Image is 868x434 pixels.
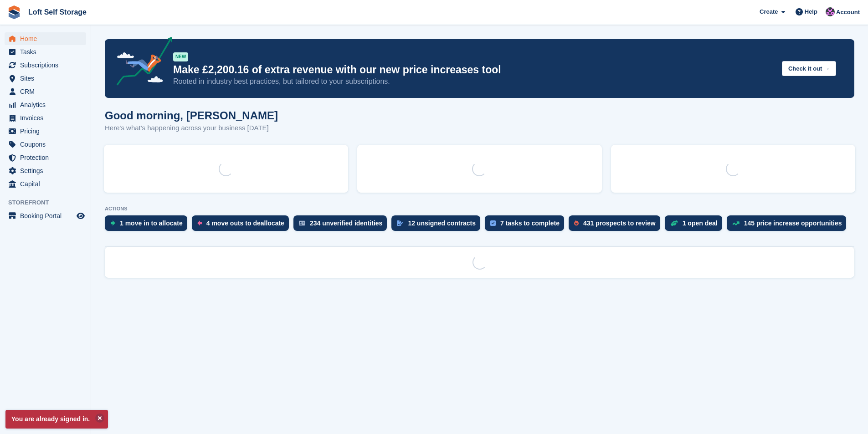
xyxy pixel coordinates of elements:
span: Invoices [20,112,75,124]
span: Create [760,7,778,16]
div: 4 move outs to deallocate [206,220,284,227]
span: Sites [20,72,75,85]
img: prospect-51fa495bee0391a8d652442698ab0144808aea92771e9ea1ae160a38d050c398.svg [574,220,579,226]
div: NEW [173,52,188,61]
a: 7 tasks to complete [485,215,569,235]
img: stora-icon-8386f47178a22dfd0bd8f6a31ec36ba5ce8667c1dd55bd0f319d3a0aa187defe.svg [7,5,21,19]
a: 12 unsigned contracts [391,215,485,235]
img: move_outs_to_deallocate_icon-f764333ba52eb49d3ac5e1228854f67142a1ed5810a6f6cc68b1a99e826820c5.svg [197,220,202,226]
span: Capital [20,178,75,190]
span: Protection [20,151,75,164]
span: Booking Portal [20,209,75,222]
a: menu [5,209,86,222]
a: 234 unverified identities [293,215,392,235]
span: Settings [20,164,75,177]
span: Account [836,8,860,17]
a: menu [5,32,86,45]
a: 4 move outs to deallocate [192,215,293,235]
span: Subscriptions [20,59,75,71]
p: Rooted in industry best practices, but tailored to your subscriptions. [173,77,775,87]
span: Storefront [8,198,91,207]
a: Loft Self Storage [25,5,90,20]
span: Tasks [20,46,75,58]
span: Help [805,7,817,16]
img: contract_signature_icon-13c848040528278c33f63329250d36e43548de30e8caae1d1a13099fd9432cc5.svg [397,220,403,226]
img: price_increase_opportunities-93ffe204e8149a01c8c9dc8f82e8f89637d9d84a8eef4429ea346261dce0b2c0.svg [732,221,740,225]
div: 1 open deal [683,220,718,227]
h1: Good morning, [PERSON_NAME] [105,109,278,122]
span: Pricing [20,125,75,138]
img: verify_identity-adf6edd0f0f0b5bbfe63781bf79b02c33cf7c696d77639b501bdc392416b5a36.svg [299,220,305,226]
div: 431 prospects to review [583,220,656,227]
a: menu [5,164,86,177]
button: Check it out → [782,61,836,76]
a: 431 prospects to review [569,215,665,235]
p: Here's what's happening across your business [DATE] [105,123,278,133]
span: Home [20,32,75,45]
img: deal-1b604bf984904fb50ccaf53a9ad4b4a5d6e5aea283cecdc64d6e3604feb123c2.svg [670,220,678,226]
div: 7 tasks to complete [500,220,560,227]
a: menu [5,112,86,124]
a: Preview store [75,210,86,221]
div: 12 unsigned contracts [408,220,476,227]
img: Amy Wright [826,7,835,16]
img: task-75834270c22a3079a89374b754ae025e5fb1db73e45f91037f5363f120a921f8.svg [490,220,496,226]
a: 1 open deal [665,215,727,235]
span: CRM [20,85,75,98]
a: menu [5,178,86,190]
a: menu [5,138,86,151]
img: price-adjustments-announcement-icon-8257ccfd72463d97f412b2fc003d46551f7dbcb40ab6d574587a9cd5c0d94... [109,37,173,89]
div: 1 move in to allocate [120,220,183,227]
a: menu [5,85,86,98]
p: You are already signed in. [5,410,108,429]
p: Make £2,200.16 of extra revenue with our new price increases tool [173,63,775,77]
a: menu [5,59,86,71]
div: 145 price increase opportunities [744,220,842,227]
a: menu [5,72,86,85]
a: menu [5,125,86,138]
a: menu [5,98,86,111]
div: 234 unverified identities [310,220,383,227]
a: menu [5,46,86,58]
a: menu [5,151,86,164]
span: Analytics [20,98,75,111]
a: 1 move in to allocate [105,215,192,235]
p: ACTIONS [105,206,854,212]
a: 145 price increase opportunities [727,215,851,235]
span: Coupons [20,138,75,151]
img: move_ins_to_allocate_icon-fdf77a2bb77ea45bf5b3d319d69a93e2d87916cf1d5bf7949dd705db3b84f3ca.svg [110,220,115,226]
